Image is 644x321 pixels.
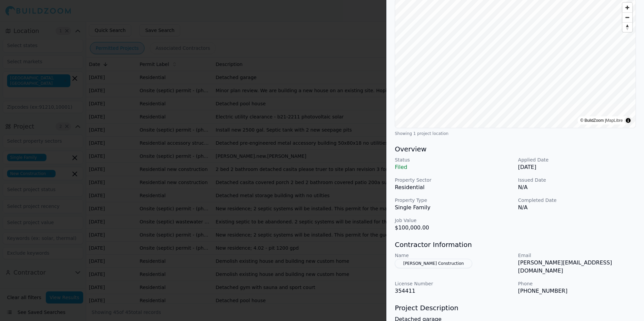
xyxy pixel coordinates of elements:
[395,177,513,183] p: Property Sector
[518,204,636,212] p: N/A
[622,12,632,22] button: Zoom out
[395,287,513,295] p: 354411
[580,117,623,124] div: © BuildZoom |
[624,116,632,124] summary: Toggle attribution
[518,163,636,171] p: [DATE]
[395,240,636,249] h3: Contractor Information
[518,287,636,295] p: [PHONE_NUMBER]
[395,131,636,136] div: Showing 1 project location
[518,197,636,204] p: Completed Date
[622,3,632,12] button: Zoom in
[606,118,623,123] a: MapLibre
[395,163,513,171] p: Filed
[518,259,636,275] p: [PERSON_NAME][EMAIL_ADDRESS][DOMAIN_NAME]
[395,280,513,287] p: License Number
[518,183,636,191] p: N/A
[518,156,636,163] p: Applied Date
[395,224,513,232] p: $100,000.00
[395,252,513,259] p: Name
[518,177,636,183] p: Issued Date
[622,22,632,32] button: Reset bearing to north
[395,156,513,163] p: Status
[395,259,472,268] button: [PERSON_NAME] Construction
[395,303,636,313] h3: Project Description
[395,197,513,204] p: Property Type
[395,183,513,191] p: Residential
[518,280,636,287] p: Phone
[518,252,636,259] p: Email
[395,217,513,224] p: Job Value
[395,204,513,212] p: Single Family
[395,144,636,154] h3: Overview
